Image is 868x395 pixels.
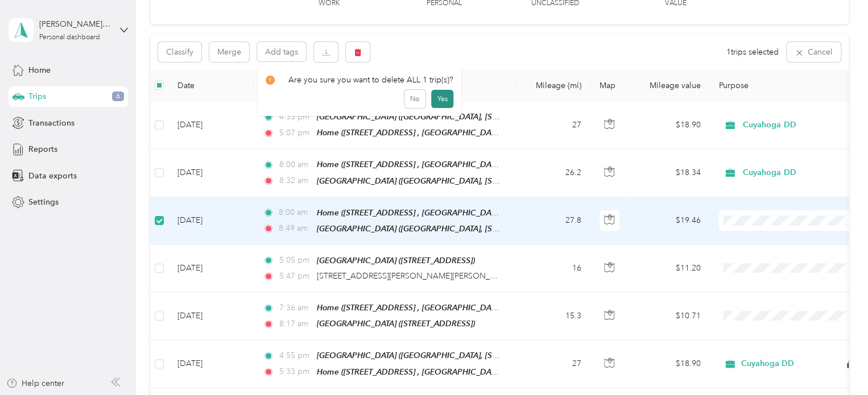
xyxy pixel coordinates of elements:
td: [DATE] [168,197,254,245]
span: Home ([STREET_ADDRESS] , [GEOGRAPHIC_DATA], [GEOGRAPHIC_DATA]) [317,367,588,377]
button: Add tags [257,42,306,61]
span: 8:32 am [279,174,311,187]
span: Home [28,64,51,76]
td: 26.2 [515,149,590,197]
td: 15.3 [515,292,590,340]
span: Transactions [28,117,75,129]
td: $10.71 [630,292,710,340]
span: [GEOGRAPHIC_DATA] ([STREET_ADDRESS]) [317,319,475,328]
span: [STREET_ADDRESS][PERSON_NAME][PERSON_NAME] [317,271,515,281]
td: 16 [515,245,590,292]
span: 8:17 am [279,318,311,330]
span: [GEOGRAPHIC_DATA] ([GEOGRAPHIC_DATA], [STREET_ADDRESS] , [GEOGRAPHIC_DATA], [GEOGRAPHIC_DATA]) [317,351,730,360]
span: 8:49 am [279,222,311,235]
iframe: Everlance-gr Chat Button Frame [804,331,868,395]
td: 27 [515,101,590,149]
span: 5:33 pm [279,365,311,378]
button: Help center [6,377,64,389]
span: 8:00 am [279,159,311,171]
td: 27 [515,340,590,388]
button: Classify [158,42,201,62]
td: $18.90 [630,101,710,149]
span: Cuyahoga DD [743,167,847,179]
div: Are you sure you want to delete ALL 1 trip(s)? [266,74,454,86]
span: 6 [112,92,124,102]
th: Date [168,70,254,101]
span: Reports [28,143,57,155]
span: Home ([STREET_ADDRESS] , [GEOGRAPHIC_DATA], [GEOGRAPHIC_DATA]) [317,128,588,138]
span: 5:07 pm [279,127,311,139]
span: [GEOGRAPHIC_DATA] ([GEOGRAPHIC_DATA], [STREET_ADDRESS] , [GEOGRAPHIC_DATA], [GEOGRAPHIC_DATA]) [317,224,730,234]
span: Home ([STREET_ADDRESS] , [GEOGRAPHIC_DATA], [GEOGRAPHIC_DATA]) [317,160,588,169]
span: 1 trips selected [726,46,779,58]
td: [DATE] [168,292,254,340]
span: [GEOGRAPHIC_DATA] ([GEOGRAPHIC_DATA], [STREET_ADDRESS] , [GEOGRAPHIC_DATA], [GEOGRAPHIC_DATA]) [317,112,730,122]
td: [DATE] [168,245,254,292]
span: Trips [28,90,46,102]
span: [GEOGRAPHIC_DATA] ([STREET_ADDRESS]) [317,256,475,265]
th: Mileage value [630,70,710,101]
th: Mileage (mi) [515,70,590,101]
span: Cuyahoga DD [743,119,847,131]
td: $19.46 [630,197,710,245]
span: Data exports [28,170,77,182]
td: $18.90 [630,340,710,388]
button: No [404,90,425,108]
td: 27.8 [515,197,590,245]
button: Cancel [787,42,841,62]
div: [PERSON_NAME][EMAIL_ADDRESS][PERSON_NAME][DOMAIN_NAME] [39,18,110,30]
td: [DATE] [168,101,254,149]
span: Cuyahoga DD [741,359,794,369]
th: Locations [254,70,515,101]
td: [DATE] [168,340,254,388]
span: 4:55 pm [279,350,311,362]
td: $11.20 [630,245,710,292]
td: [DATE] [168,149,254,197]
span: Home ([STREET_ADDRESS] , [GEOGRAPHIC_DATA], [GEOGRAPHIC_DATA]) [317,208,588,218]
span: 7:36 am [279,302,311,314]
span: Home ([STREET_ADDRESS] , [GEOGRAPHIC_DATA], [GEOGRAPHIC_DATA]) [317,303,588,313]
div: Personal dashboard [39,34,100,41]
span: 5:05 pm [279,254,311,267]
th: Map [590,70,630,101]
button: Yes [431,90,453,108]
td: $18.34 [630,149,710,197]
button: Merge [209,42,249,62]
span: [GEOGRAPHIC_DATA] ([GEOGRAPHIC_DATA], [STREET_ADDRESS] , [GEOGRAPHIC_DATA], [GEOGRAPHIC_DATA]) [317,176,730,186]
span: 5:47 pm [279,270,311,282]
span: 8:00 am [279,206,311,219]
span: 4:33 pm [279,111,311,123]
span: Settings [28,196,59,208]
